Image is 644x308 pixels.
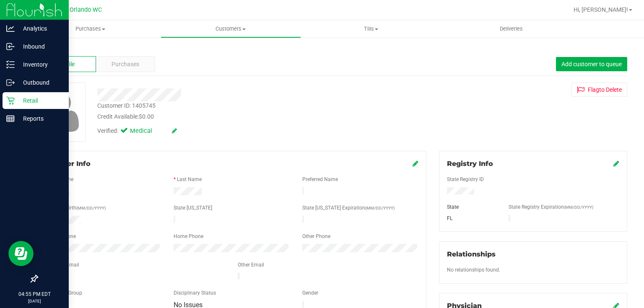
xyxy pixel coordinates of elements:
[447,160,493,168] span: Registry Info
[20,25,161,33] span: Purchases
[15,41,65,52] p: Inbound
[301,20,441,38] a: Tills
[15,60,65,70] p: Inventory
[97,101,156,110] div: Customer ID: 1405745
[112,60,139,69] span: Purchases
[238,261,264,269] label: Other Email
[174,233,203,240] label: Home Phone
[4,290,65,298] p: 04:55 PM EDT
[48,204,106,212] label: Date of Birth
[441,20,582,38] a: Deliveries
[365,206,395,210] span: (MM/DD/YYYY)
[70,6,102,13] span: Orlando WC
[561,61,622,67] span: Add customer to queue
[6,114,15,123] inline-svg: Reports
[174,289,216,297] label: Disciplinary Status
[564,205,593,210] span: (MM/DD/YYYY)
[447,266,500,274] label: No relationships found.
[488,25,534,33] span: Deliveries
[447,250,496,258] span: Relationships
[8,241,34,266] iframe: Resource center
[302,176,338,183] label: Preferred Name
[509,203,593,211] label: State Registry Expiration
[447,176,484,183] label: State Registry ID
[15,78,65,88] p: Outbound
[6,60,15,69] inline-svg: Inventory
[177,176,202,183] label: Last Name
[15,96,65,106] p: Retail
[6,24,15,33] inline-svg: Analytics
[6,42,15,51] inline-svg: Inbound
[441,215,502,222] div: FL
[161,25,301,33] span: Customers
[574,6,628,13] span: Hi, [PERSON_NAME]!
[20,20,161,38] a: Purchases
[302,233,330,240] label: Other Phone
[302,204,395,212] label: State [US_STATE] Expiration
[441,203,502,211] div: State
[6,96,15,105] inline-svg: Retail
[97,112,386,121] div: Credit Available:
[76,206,106,210] span: (MM/DD/YYYY)
[4,298,65,304] p: [DATE]
[161,20,301,38] a: Customers
[174,204,212,212] label: State [US_STATE]
[15,23,65,34] p: Analytics
[301,25,441,33] span: Tills
[302,289,318,297] label: Gender
[130,127,164,136] span: Medical
[571,83,627,97] button: Flagto Delete
[97,127,177,136] div: Verified:
[6,78,15,87] inline-svg: Outbound
[139,113,154,120] span: $0.00
[556,57,627,71] button: Add customer to queue
[15,114,65,124] p: Reports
